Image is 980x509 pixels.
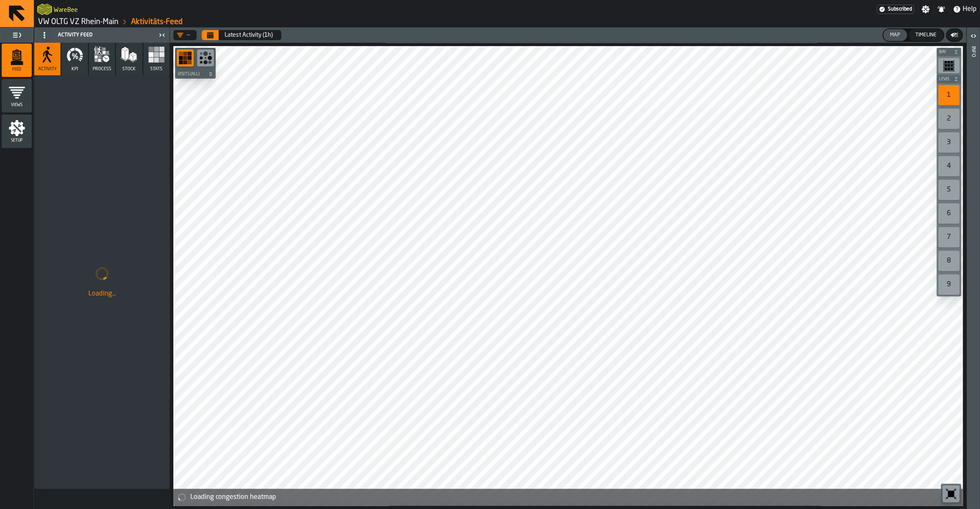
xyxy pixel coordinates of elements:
[936,178,961,202] div: button-toolbar-undefined
[131,17,183,27] a: link-to-/wh/i/44979e6c-6f66-405e-9874-c1e29f02a54a/feed/cb2375cd-a213-45f6-a9a8-871f1953d9f6
[876,5,914,14] a: link-to-/wh/i/44979e6c-6f66-405e-9874-c1e29f02a54a/settings/billing
[938,156,959,176] div: 4
[36,28,156,42] div: Activity Feed
[938,203,959,224] div: 6
[936,131,961,154] div: button-toolbar-undefined
[195,48,216,70] div: button-toolbar-undefined
[38,66,57,72] span: Activity
[949,4,980,14] label: button-toggle-Help
[938,251,959,271] div: 8
[37,17,507,27] nav: Breadcrumb
[2,115,32,148] li: menu Setup
[938,227,959,247] div: 7
[938,109,959,129] div: 2
[938,180,959,200] div: 5
[918,5,933,14] label: button-toggle-Settings
[2,44,32,77] li: menu Feed
[944,487,958,501] svg: Reset zoom and position
[38,17,118,27] a: link-to-/wh/i/44979e6c-6f66-405e-9874-c1e29f02a54a/simulations
[887,32,903,38] div: Map
[175,70,216,78] button: button-
[177,32,190,38] div: DropdownMenuValue-
[150,66,162,72] span: Stats
[936,202,961,225] div: button-toolbar-undefined
[54,5,78,14] h2: Sub Title
[909,29,943,41] button: button-Timeline
[936,225,961,249] div: button-toolbar-undefined
[967,29,979,44] label: button-toggle-Open
[2,138,32,143] span: Setup
[202,30,281,40] div: Select date range
[176,72,206,77] span: Visits (All)
[933,5,949,14] label: button-toggle-Notifications
[876,5,914,14] div: Menu Subscription
[938,274,959,295] div: 9
[122,66,136,72] span: Stock
[936,107,961,131] div: button-toolbar-undefined
[156,30,168,40] label: button-toggle-Close me
[963,4,977,14] span: Help
[93,66,111,72] span: process
[190,492,959,502] div: Loading congestion heatmap
[199,51,212,65] svg: Show Congestion
[219,27,278,44] button: Select date range
[41,289,163,299] div: Loading...
[936,273,961,296] div: button-toolbar-undefined
[937,77,952,82] span: Level
[936,154,961,178] div: button-toolbar-undefined
[2,67,32,72] span: Feed
[936,249,961,273] div: button-toolbar-undefined
[936,75,961,83] button: button-
[941,484,961,504] div: button-toolbar-undefined
[175,487,223,504] a: logo-header
[173,30,197,40] div: DropdownMenuValue-
[175,48,195,70] div: button-toolbar-undefined
[2,103,32,107] span: Views
[938,132,959,153] div: 3
[947,29,962,41] button: button-
[71,66,78,72] span: KPI
[178,51,192,65] svg: Show Congestion
[937,50,952,55] span: Bay
[936,48,961,56] button: button-
[37,2,52,17] a: logo-header
[970,44,976,507] div: Info
[2,29,32,41] label: button-toggle-Toggle Full Menu
[966,27,980,509] header: Info
[936,56,961,75] div: button-toolbar-undefined
[2,79,32,113] li: menu Views
[173,489,963,506] div: alert-Loading congestion heatmap
[883,29,907,41] button: button-Map
[938,85,959,105] div: 1
[936,83,961,107] div: button-toolbar-undefined
[224,32,273,38] div: Latest Activity (1h)
[202,30,219,40] button: Select date range Select date range
[912,32,940,38] div: Timeline
[888,6,912,12] span: Subscribed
